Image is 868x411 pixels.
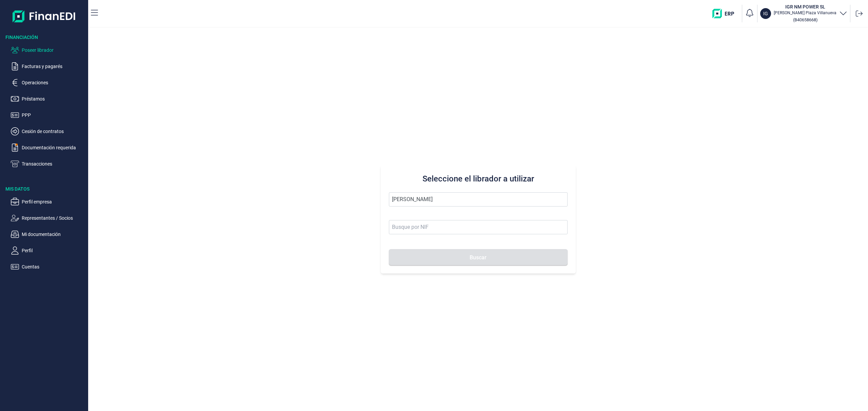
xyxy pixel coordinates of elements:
p: Préstamos [22,95,85,103]
p: Documentación requerida [22,144,85,152]
button: Cesión de contratos [11,127,85,135]
button: Perfil empresa [11,198,85,206]
p: Facturas y pagarés [22,62,85,70]
button: Documentación requerida [11,144,85,152]
p: Transacciones [22,160,85,168]
button: Cuentas [11,263,85,271]
button: Representantes / Socios [11,214,85,222]
p: Operaciones [22,79,85,87]
img: erp [712,9,739,18]
input: Busque por NIF [389,220,568,234]
button: Transacciones [11,160,85,168]
p: PPP [22,111,85,119]
h3: IGR NM POWER SL [774,3,836,10]
button: Préstamos [11,95,85,103]
button: Operaciones [11,79,85,87]
small: Copiar cif [793,17,817,22]
p: Mi documentación [22,230,85,238]
input: Seleccione la razón social [389,192,568,207]
p: Cuentas [22,263,85,271]
button: Perfil [11,246,85,255]
p: Cesión de contratos [22,127,85,135]
span: Buscar [470,255,487,260]
button: IGIGR NM POWER SL[PERSON_NAME] Plaza Villanueva(B40658668) [760,3,847,24]
p: [PERSON_NAME] Plaza Villanueva [774,10,836,16]
p: Perfil [22,246,85,255]
button: Mi documentación [11,230,85,238]
button: Facturas y pagarés [11,62,85,70]
p: Perfil empresa [22,198,85,206]
p: IG [763,10,768,17]
button: Buscar [389,249,568,265]
button: PPP [11,111,85,119]
button: Poseer librador [11,46,85,54]
h3: Seleccione el librador a utilizar [389,173,568,184]
p: Representantes / Socios [22,214,85,222]
p: Poseer librador [22,46,85,54]
img: Logo de aplicación [13,5,76,27]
